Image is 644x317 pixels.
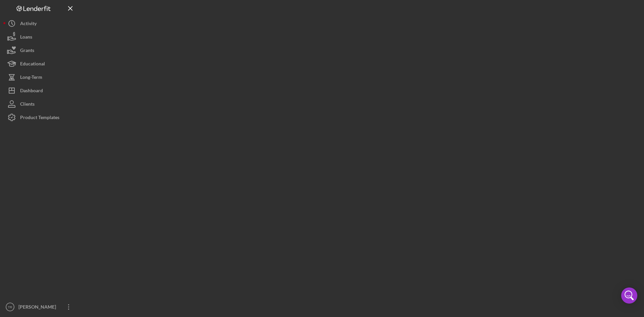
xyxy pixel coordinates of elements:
[20,17,37,32] div: Activity
[3,111,77,124] button: Product Templates
[3,300,77,314] button: TR[PERSON_NAME]
[3,30,77,44] button: Loans
[20,44,34,59] div: Grants
[20,30,32,45] div: Loans
[8,305,12,309] text: TR
[3,97,77,111] button: Clients
[621,287,637,304] div: Open Intercom Messenger
[20,70,42,86] div: Long-Term
[17,300,60,315] div: [PERSON_NAME]
[20,97,35,112] div: Clients
[20,111,59,126] div: Product Templates
[3,44,77,57] button: Grants
[20,57,45,72] div: Educational
[3,17,77,30] button: Activity
[3,70,77,84] button: Long-Term
[20,84,43,99] div: Dashboard
[3,84,77,97] button: Dashboard
[3,57,77,70] button: Educational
